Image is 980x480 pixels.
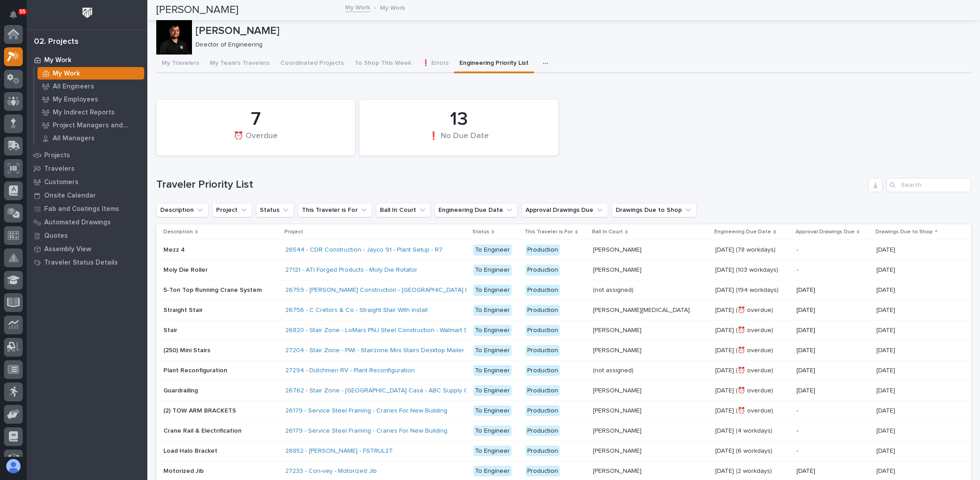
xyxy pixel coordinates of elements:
[525,365,560,376] div: Production
[473,285,512,296] div: To Engineer
[473,345,512,356] div: To Engineer
[715,365,775,375] p: [DATE] (⏰ overdue)
[593,466,643,475] p: [PERSON_NAME]
[593,405,643,415] p: [PERSON_NAME]
[27,53,147,67] a: My Work
[345,2,370,12] a: My Work
[44,178,79,186] p: Customers
[592,227,623,237] p: Ball In Court
[593,425,643,435] p: [PERSON_NAME]
[715,265,780,274] p: [DATE] (103 workdays)
[525,285,560,296] div: Production
[525,244,560,256] div: Production
[79,4,96,21] img: Workspace Logo
[525,446,560,457] div: Production
[163,365,229,375] p: Plant Reconfiguration
[34,80,147,93] a: All Engineers
[473,425,512,437] div: To Engineer
[797,307,869,314] p: [DATE]
[27,189,147,202] a: Onsite Calendar
[715,325,775,334] p: [DATE] (⏰ overdue)
[156,341,971,361] tr: (250) Mini Stairs(250) Mini Stairs 27204 - Stair Zone - PWI - Stairzone Mini Stairs Desktop Maile...
[44,165,75,173] p: Travelers
[473,446,512,457] div: To Engineer
[285,387,481,395] a: 26762 - Stair Zone - [GEOGRAPHIC_DATA] Casa - ABC Supply Office
[593,244,643,254] p: [PERSON_NAME]
[714,227,771,237] p: Engineering Due Date
[285,307,428,314] a: 26756 - C Cretors & Co - Straight Stair With Install
[27,202,147,215] a: Fab and Coatings Items
[473,405,512,417] div: To Engineer
[285,266,417,274] a: 27121 - ATI Forged Products - Moly Die Rotator
[876,385,897,395] p: [DATE]
[285,367,415,375] a: 27294 - Dutchmen RV - Plant Reconfiguration
[876,345,897,354] p: [DATE]
[473,244,512,256] div: To Engineer
[4,457,23,476] button: users-avatar
[593,365,635,375] p: (not assigned)
[380,2,405,12] p: My Work
[285,447,393,455] a: 26852 - [PERSON_NAME] - FSTRUL2T
[612,203,696,217] button: Drawings Due to Shop
[797,407,869,415] p: -
[34,67,147,80] a: My Work
[876,425,897,435] p: [DATE]
[163,285,263,294] p: 5-Ton Top Running Crane System
[593,385,643,395] p: [PERSON_NAME]
[876,265,897,274] p: [DATE]
[285,347,464,354] a: 27204 - Stair Zone - PWI - Stairzone Mini Stairs Desktop Mailer
[454,55,534,73] button: Engineering Priority List
[27,215,147,229] a: Automated Drawings
[20,8,25,15] p: 55
[876,325,897,334] p: [DATE]
[27,229,147,242] a: Quotes
[525,325,560,336] div: Production
[53,109,115,117] p: My Indirect Reports
[27,148,147,162] a: Projects
[27,175,147,189] a: Customers
[796,227,855,237] p: Approval Drawings Due
[525,227,573,237] p: This Traveler is For
[156,361,971,381] tr: Plant ReconfigurationPlant Reconfiguration 27294 - Dutchmen RV - Plant Reconfiguration To Enginee...
[163,227,193,237] p: Description
[349,55,417,73] button: To Shop This Week
[156,55,204,73] button: My Travelers
[53,70,80,78] p: My Work
[34,119,147,131] a: Project Managers and Engineers
[196,41,964,49] p: Director of Engineering
[876,405,897,415] p: [DATE]
[44,219,111,227] p: Automated Drawings
[204,55,275,73] button: My Team's Travelers
[593,285,635,294] p: (not assigned)
[715,244,777,254] p: [DATE] (78 workdays)
[27,242,147,256] a: Assembly View
[156,260,971,280] tr: Moly Die RollerMoly Die Roller 27121 - ATI Forged Products - Moly Die Rotator To EngineerProducti...
[44,205,119,213] p: Fab and Coatings Items
[593,265,643,274] p: [PERSON_NAME]
[44,259,118,267] p: Traveler Status Details
[34,132,147,144] a: All Managers
[876,305,897,314] p: [DATE]
[163,325,179,334] p: Stair
[473,385,512,396] div: To Engineer
[156,381,971,401] tr: GuardrailingGuardrailing 26762 - Stair Zone - [GEOGRAPHIC_DATA] Casa - ABC Supply Office To Engin...
[593,305,692,314] p: [PERSON_NAME][MEDICAL_DATA]
[876,365,897,375] p: [DATE]
[797,266,869,274] p: -
[715,285,780,294] p: [DATE] (194 workdays)
[256,203,294,217] button: Status
[376,203,431,217] button: Ball In Court
[4,5,23,24] button: Notifications
[593,345,643,354] p: [PERSON_NAME]
[285,286,549,294] a: 26759 - [PERSON_NAME] Construction - [GEOGRAPHIC_DATA] Department 5T Bridge Crane
[593,325,643,334] p: [PERSON_NAME]
[163,446,219,455] p: Load Halo Bracket
[27,256,147,269] a: Traveler Status Details
[715,425,774,435] p: [DATE] (4 workdays)
[593,446,643,455] p: [PERSON_NAME]
[44,192,96,200] p: Onsite Calendar
[44,245,91,253] p: Assembly View
[163,425,243,435] p: Crane Rail & Electrification
[53,135,95,143] p: All Managers
[797,467,869,475] p: [DATE]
